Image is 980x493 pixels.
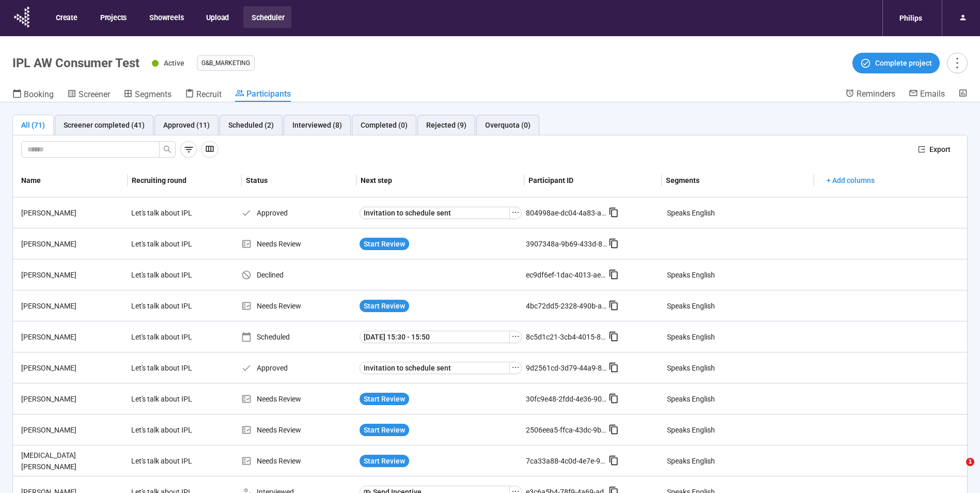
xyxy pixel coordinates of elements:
[509,207,522,219] button: ellipsis
[526,393,609,405] div: 30fc9e48-2fdd-4e36-9087-51143b8958db
[360,455,409,467] button: Start Review
[526,238,609,250] div: 3907348a-9b69-433d-8630-ceed1f1d4f62
[127,234,205,254] div: Let's talk about IPL
[356,164,524,197] th: Next step
[526,331,609,343] div: 8c5d1c21-3cb4-4015-8d37-8bb95e13d927
[360,300,409,312] button: Start Review
[364,424,405,436] span: Start Review
[24,89,54,99] span: Booking
[509,362,522,374] button: ellipsis
[17,238,127,250] div: [PERSON_NAME]
[241,300,355,312] div: Needs Review
[198,6,236,28] button: Upload
[228,119,274,131] div: Scheduled (2)
[292,119,342,131] div: Interviewed (8)
[79,89,110,99] span: Screener
[852,53,940,73] button: Complete project
[667,393,715,405] div: Speaks English
[910,141,959,158] button: exportExport
[246,89,291,99] span: Participants
[909,88,945,101] a: Emails
[360,331,510,343] button: [DATE] 15:30 - 15:50
[67,88,110,102] a: Screener
[945,458,970,483] iframe: Intercom live chat
[127,203,205,223] div: Let's talk about IPL
[92,6,134,28] button: Projects
[128,164,242,197] th: Recruiting round
[929,144,951,155] span: Export
[364,362,451,374] span: Invitation to schedule sent
[511,332,520,341] span: ellipsis
[127,327,205,347] div: Let's talk about IPL
[360,238,409,250] button: Start Review
[196,89,222,99] span: Recruit
[21,119,45,131] div: All (71)
[241,362,355,374] div: Approved
[127,296,205,316] div: Let's talk about IPL
[950,56,964,70] span: more
[361,119,408,131] div: Completed (0)
[159,141,176,158] button: search
[135,89,172,99] span: Segments
[242,164,356,197] th: Status
[243,6,291,28] button: Scheduler
[17,331,127,343] div: [PERSON_NAME]
[857,89,895,99] span: Reminders
[966,458,974,466] span: 1
[163,145,172,153] span: search
[12,56,139,70] h1: IPL AW Consumer Test
[141,6,191,28] button: Showreels
[667,269,715,281] div: Speaks English
[364,393,405,405] span: Start Review
[845,88,895,101] a: Reminders
[360,393,409,405] button: Start Review
[667,424,715,436] div: Speaks English
[364,207,451,219] span: Invitation to schedule sent
[241,238,355,250] div: Needs Review
[235,88,291,102] a: Participants
[127,451,205,471] div: Let's talk about IPL
[526,362,609,374] div: 9d2561cd-3d79-44a9-81d7-319cdb8935e3
[509,331,522,343] button: ellipsis
[827,175,875,186] span: + Add columns
[241,207,355,219] div: Approved
[360,207,510,219] button: Invitation to schedule sent
[526,300,609,312] div: 4bc72dd5-2328-490b-aaac-b2695e7c09bf
[17,362,127,374] div: [PERSON_NAME]
[526,455,609,467] div: 7ca33a88-4c0d-4e7e-927a-676f1e8af931
[360,424,409,436] button: Start Review
[127,420,205,440] div: Let's talk about IPL
[17,424,127,436] div: [PERSON_NAME]
[360,362,510,374] button: Invitation to schedule sent
[667,331,715,343] div: Speaks English
[511,363,520,372] span: ellipsis
[164,59,184,67] span: Active
[48,6,85,28] button: Create
[875,57,932,69] span: Complete project
[511,208,520,217] span: ellipsis
[17,450,127,472] div: [MEDICAL_DATA][PERSON_NAME]
[364,238,405,250] span: Start Review
[426,119,466,131] div: Rejected (9)
[485,119,531,131] div: Overquota (0)
[947,53,968,73] button: more
[127,265,205,285] div: Let's talk about IPL
[667,300,715,312] div: Speaks English
[64,119,145,131] div: Screener completed (41)
[127,389,205,409] div: Let's talk about IPL
[526,424,609,436] div: 2506eea5-ffca-43dc-9b86-547678210b57
[667,362,715,374] div: Speaks English
[17,207,127,219] div: [PERSON_NAME]
[17,393,127,405] div: [PERSON_NAME]
[893,8,928,28] div: Philips
[667,207,715,219] div: Speaks English
[920,89,945,99] span: Emails
[364,455,405,467] span: Start Review
[667,455,715,467] div: Speaks English
[364,300,405,312] span: Start Review
[163,119,210,131] div: Approved (11)
[241,393,355,405] div: Needs Review
[524,164,662,197] th: Participant ID
[17,300,127,312] div: [PERSON_NAME]
[127,358,205,378] div: Let's talk about IPL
